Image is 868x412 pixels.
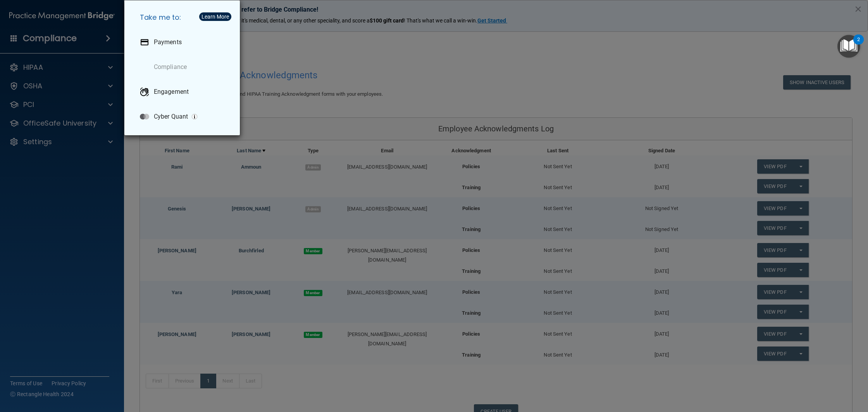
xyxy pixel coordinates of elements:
button: Learn More [199,12,231,21]
a: Payments [134,31,234,53]
p: Cyber Quant [154,113,188,121]
h5: Take me to: [134,7,234,28]
p: Payments [154,38,182,46]
button: Open Resource Center, 2 new notifications [837,35,860,58]
a: Compliance [134,56,234,78]
a: Engagement [134,81,234,103]
div: 2 [857,40,860,50]
a: Cyber Quant [134,106,234,128]
div: Learn More [201,14,229,19]
p: Engagement [154,88,189,96]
